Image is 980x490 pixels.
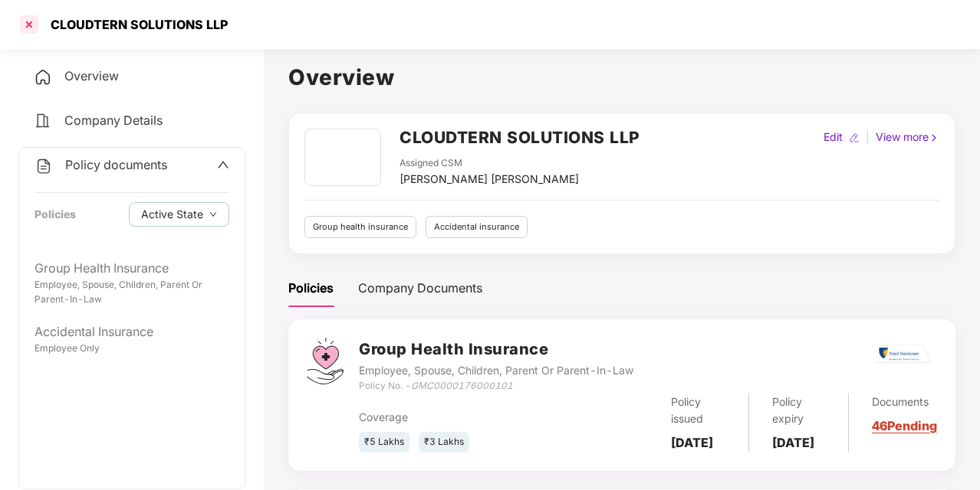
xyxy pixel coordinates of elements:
h1: Overview [288,60,955,94]
div: Group Health Insurance [35,259,229,278]
div: [PERSON_NAME] [PERSON_NAME] [400,171,579,188]
div: Company Documents [358,279,482,298]
a: 46 Pending [872,418,937,433]
img: editIcon [849,132,860,143]
h2: CLOUDTERN SOLUTIONS LLP [400,125,640,150]
span: Overview [64,68,119,83]
b: [DATE] [671,435,713,450]
div: Employee Only [35,341,229,356]
div: ₹5 Lakhs [359,432,409,452]
div: | [863,129,873,145]
span: Company Details [64,113,163,128]
div: Policy No. - [359,379,633,394]
div: Employee, Spouse, Children, Parent Or Parent-In-Law [35,278,229,307]
div: Coverage [359,409,551,426]
span: up [217,158,229,171]
div: Policy expiry [772,394,825,427]
div: Policies [288,279,334,298]
b: [DATE] [772,435,814,450]
img: svg+xml;base64,PHN2ZyB4bWxucz0iaHR0cDovL3d3dy53My5vcmcvMjAwMC9zdmciIHdpZHRoPSIyNCIgaGVpZ2h0PSIyNC... [34,112,52,130]
div: Documents [872,394,937,410]
span: Policy documents [65,157,167,172]
div: Accidental insurance [426,216,528,238]
div: Employee, Spouse, Children, Parent Or Parent-In-Law [359,362,633,379]
i: GMC0000176000101 [411,380,513,391]
div: Accidental Insurance [35,322,229,341]
div: View more [873,129,942,145]
img: svg+xml;base64,PHN2ZyB4bWxucz0iaHR0cDovL3d3dy53My5vcmcvMjAwMC9zdmciIHdpZHRoPSIyNCIgaGVpZ2h0PSIyNC... [35,157,53,175]
div: ₹3 Lakhs [419,432,469,452]
div: Edit [821,129,846,145]
div: Assigned CSM [400,156,579,171]
img: svg+xml;base64,PHN2ZyB4bWxucz0iaHR0cDovL3d3dy53My5vcmcvMjAwMC9zdmciIHdpZHRoPSIyNCIgaGVpZ2h0PSIyNC... [34,68,52,87]
div: Policies [35,206,76,223]
div: CLOUDTERN SOLUTIONS LLP [41,17,228,32]
div: Policy issued [671,394,725,427]
div: Group health insurance [304,216,416,238]
button: Active Statedown [129,202,229,227]
h3: Group Health Insurance [359,338,633,361]
img: svg+xml;base64,PHN2ZyB4bWxucz0iaHR0cDovL3d3dy53My5vcmcvMjAwMC9zdmciIHdpZHRoPSI0Ny43MTQiIGhlaWdodD... [307,338,344,384]
span: Active State [141,206,203,223]
span: down [209,211,217,219]
img: rightIcon [929,132,939,143]
img: rsi.png [876,345,932,364]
